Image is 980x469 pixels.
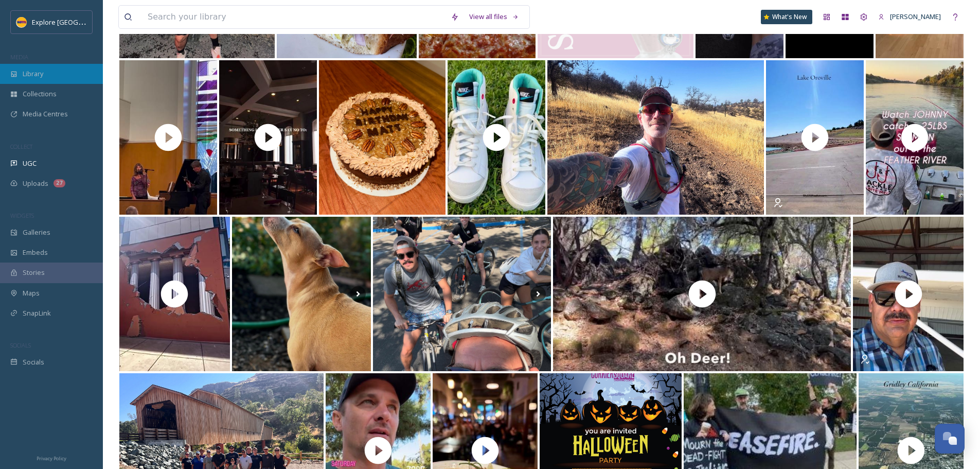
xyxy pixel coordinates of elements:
[766,60,864,215] img: thumbnail
[23,248,48,257] span: Embeds
[23,109,68,119] span: Media Centres
[23,179,48,188] span: Uploads
[373,217,551,371] img: The annual ROBERT NOONEY team bike ride 🚲 🍉 🏈 #bidwellpark #watermelonfeast #crosscountrybocce #d...
[119,60,217,215] img: thumbnail
[935,424,965,454] button: Open Chat
[23,159,37,168] span: UGC
[23,69,43,79] span: Library
[873,7,946,27] a: [PERSON_NAME]
[37,455,66,462] span: Privacy Policy
[23,357,44,367] span: Socials
[10,143,32,150] span: COLLECT
[23,288,40,298] span: Maps
[232,217,371,371] img: My purpose, Shrimp & Grits. 👑: aiyanaleeofficial #norcal #buttecounty #chicocalifornia
[23,228,50,237] span: Galleries
[448,60,545,215] img: thumbnail
[464,7,524,27] a: View all files
[866,60,964,215] img: thumbnail
[553,217,851,371] img: thumbnail
[23,308,51,318] span: SnapLink
[853,217,964,371] img: thumbnail
[54,179,65,187] div: 27
[142,6,446,28] input: Search your library
[761,10,812,24] a: What's New
[890,12,941,21] span: [PERSON_NAME]
[16,17,27,27] img: Butte%20County%20logo.png
[23,89,57,99] span: Collections
[23,268,45,277] span: Stories
[547,60,764,215] img: Beautiful trail run in Upper Bidwell Park this morning 🌞 Route: North Rim Trail -> B Trail -> Mid...
[10,341,31,349] span: SOCIALS
[10,212,34,219] span: WIDGETS
[119,217,230,371] img: thumbnail
[37,451,66,464] a: Privacy Policy
[319,60,446,215] img: German Chocolate Cake made completely from scratch. Thank you Rhiannon! 🤎
[10,53,28,61] span: MEDIA
[219,60,317,215] img: thumbnail
[32,17,122,27] span: Explore [GEOGRAPHIC_DATA]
